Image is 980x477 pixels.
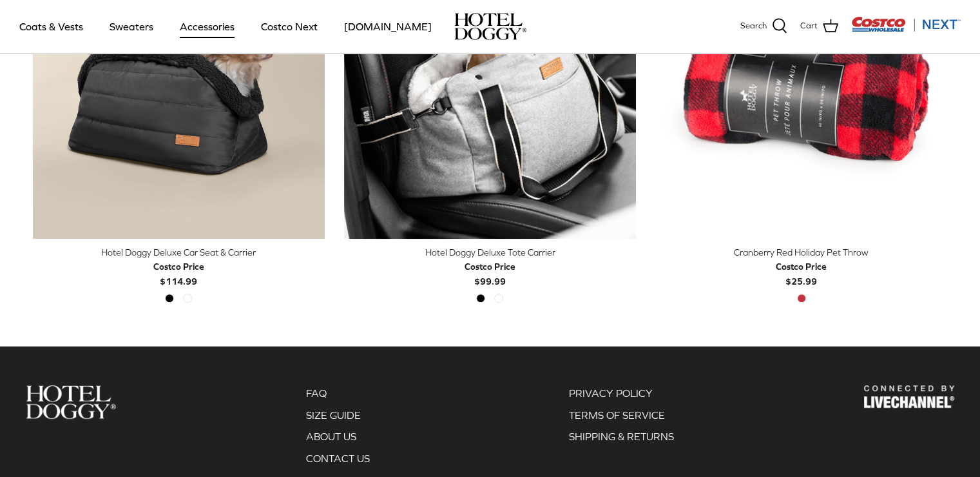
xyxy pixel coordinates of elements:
a: [DOMAIN_NAME] [332,5,443,48]
a: CONTACT US [306,452,370,464]
div: Hotel Doggy Deluxe Tote Carrier [344,245,636,259]
a: Accessories [168,5,246,48]
img: Hotel Doggy Costco Next [26,385,116,418]
a: Cranberry Red Holiday Pet Throw Costco Price$25.99 [655,245,947,289]
a: hoteldoggy.com hoteldoggycom [454,13,526,40]
a: ABOUT US [306,431,356,442]
span: Cart [800,19,818,33]
a: TERMS OF SERVICE [569,409,665,421]
span: Search [740,19,767,33]
a: Costco Next [249,5,329,48]
b: $25.99 [776,259,827,286]
a: PRIVACY POLICY [569,387,653,399]
a: Sweaters [98,5,165,48]
a: Cart [800,18,838,35]
a: Hotel Doggy Deluxe Tote Carrier Costco Price$99.99 [344,245,636,289]
div: Costco Price [153,259,204,274]
img: hoteldoggycom [454,13,526,40]
div: Hotel Doggy Deluxe Car Seat & Carrier [33,245,325,259]
a: Coats & Vests [8,5,95,48]
a: SIZE GUIDE [306,409,361,421]
div: Costco Price [776,259,827,274]
b: $99.99 [465,259,515,286]
div: Cranberry Red Holiday Pet Throw [655,245,947,259]
img: Costco Next [851,16,961,32]
a: Hotel Doggy Deluxe Car Seat & Carrier Costco Price$114.99 [33,245,325,289]
b: $114.99 [153,259,204,286]
a: Visit Costco Next [851,25,961,34]
a: SHIPPING & RETURNS [569,431,674,442]
div: Costco Price [465,259,515,274]
a: Search [740,18,787,35]
img: Hotel Doggy Costco Next [864,385,954,408]
a: FAQ [306,387,327,399]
